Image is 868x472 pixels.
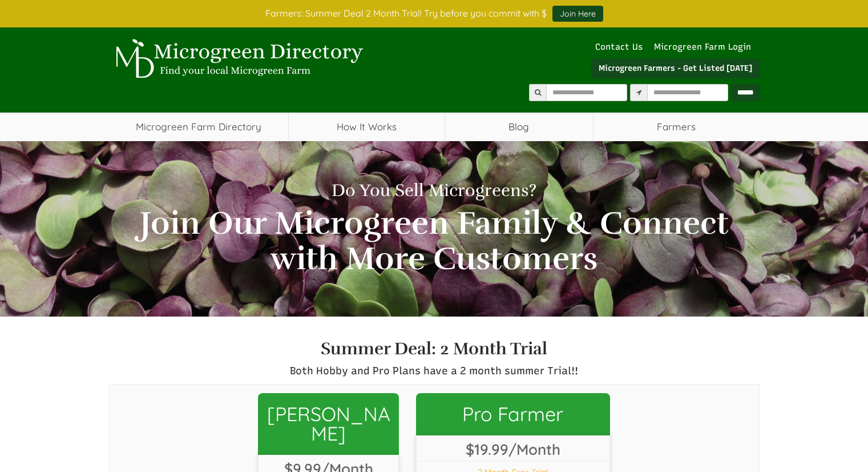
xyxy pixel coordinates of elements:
[417,435,609,461] span: $19.99/Month
[321,338,547,359] strong: Summer Deal: 2 Month Trial
[289,113,445,141] a: How It Works
[258,393,399,455] span: [PERSON_NAME]
[118,181,751,200] h1: Do You Sell Microgreens?
[591,59,760,78] a: Microgreen Farmers - Get Listed [DATE]
[109,113,289,141] a: Microgreen Farm Directory
[290,365,578,377] span: Both Hobby and Pro Plans have a 2 month summer Trial!!
[654,42,757,52] a: Microgreen Farm Login
[109,39,366,79] img: Microgreen Directory
[552,6,603,22] a: Join Here
[445,113,593,141] a: Blog
[416,393,609,435] a: Pro Farmer
[118,206,751,276] h2: Join Our Microgreen Family & Connect with More Customers
[100,6,768,22] div: Farmers: Summer Deal 2 Month Trial! Try before you commit with $
[594,113,760,141] span: Farmers
[590,42,648,52] a: Contact Us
